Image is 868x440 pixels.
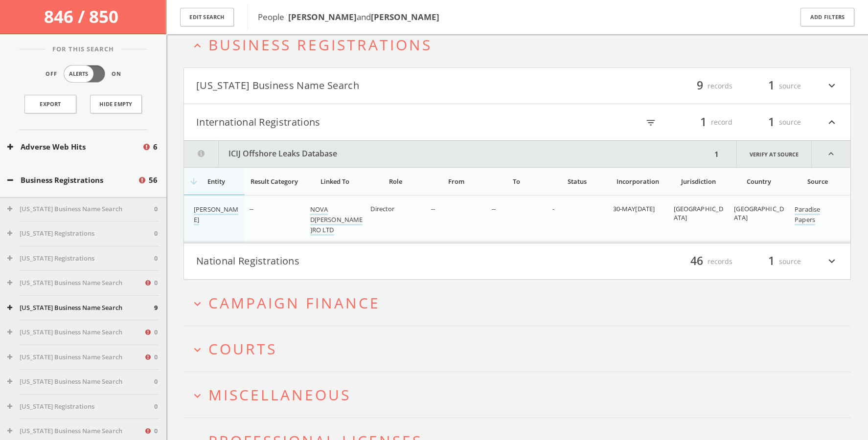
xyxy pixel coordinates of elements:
[154,377,158,387] span: 0
[812,141,850,167] i: expand_less
[552,204,554,213] span: -
[825,78,838,94] i: expand_more
[191,389,204,402] i: expand_more
[250,204,253,213] span: --
[645,117,656,128] i: filter_list
[112,70,121,78] span: On
[191,387,851,403] button: expand_moreMiscellaneous
[154,204,158,214] span: 0
[711,141,722,167] div: 1
[431,204,435,213] span: --
[795,177,841,186] div: Source
[613,177,663,186] div: Incorporation
[734,177,784,186] div: Country
[154,426,158,436] span: 0
[7,229,154,239] button: [US_STATE] Registrations
[154,328,158,337] span: 0
[825,253,838,270] i: expand_more
[191,343,204,356] i: expand_more
[154,278,158,288] span: 0
[674,204,724,222] span: [GEOGRAPHIC_DATA]
[44,5,122,28] span: 846 / 850
[191,295,851,311] button: expand_moreCampaign Finance
[674,114,732,131] div: record
[194,205,238,225] a: [PERSON_NAME]
[686,253,708,270] span: 46
[370,204,394,213] span: Director
[742,78,801,94] div: source
[7,141,142,153] button: Adverse Web Hits
[742,114,801,131] div: source
[492,177,542,186] div: To
[800,8,854,27] button: Add Filters
[674,177,724,186] div: Jurisdiction
[371,11,439,22] b: [PERSON_NAME]
[154,229,158,239] span: 0
[154,352,158,362] span: 0
[191,341,851,357] button: expand_moreCourts
[194,177,239,186] div: Entity
[154,254,158,264] span: 0
[7,426,144,436] button: [US_STATE] Business Name Search
[208,293,380,313] span: Campaign Finance
[196,253,517,270] button: National Registrations
[191,39,204,52] i: expand_less
[149,175,158,186] span: 56
[46,70,57,78] span: Off
[692,77,708,94] span: 9
[184,196,850,243] div: grid
[180,8,234,27] button: Edit Search
[153,141,158,153] span: 6
[7,278,144,288] button: [US_STATE] Business Name Search
[7,175,137,186] button: Business Registrations
[196,114,517,131] button: International Registrations
[7,402,154,412] button: [US_STATE] Registrations
[736,141,812,167] a: Verify at source
[208,385,351,405] span: Miscellaneous
[310,205,363,236] a: NOVA D[PERSON_NAME]RO LTD
[154,402,158,412] span: 0
[742,253,801,270] div: source
[189,176,199,186] i: arrow_downward
[696,113,711,131] span: 1
[208,35,432,55] span: Business Registrations
[7,254,154,264] button: [US_STATE] Registrations
[196,78,517,94] button: [US_STATE] Business Name Search
[734,204,784,222] span: [GEOGRAPHIC_DATA]
[674,78,732,94] div: records
[154,303,158,313] span: 9
[764,77,779,94] span: 1
[45,44,121,54] span: For This Search
[431,177,481,186] div: From
[191,297,204,310] i: expand_more
[764,113,779,131] span: 1
[90,95,142,113] button: Hide Empty
[7,352,144,362] button: [US_STATE] Business Name Search
[191,37,851,53] button: expand_lessBusiness Registrations
[250,177,299,186] div: Result Category
[24,95,76,113] a: Export
[7,377,154,387] button: [US_STATE] Business Name Search
[552,177,602,186] div: Status
[613,204,655,213] span: 30-MAY[DATE]
[7,204,154,214] button: [US_STATE] Business Name Search
[288,11,357,22] b: [PERSON_NAME]
[7,328,144,337] button: [US_STATE] Business Name Search
[258,11,439,22] span: People
[208,339,277,359] span: Courts
[310,177,360,186] div: Linked To
[7,303,154,313] button: [US_STATE] Business Name Search
[795,205,820,225] a: Paradise Papers
[184,141,711,167] button: ICIJ Offshore Leaks Database
[674,253,732,270] div: records
[370,177,420,186] div: Role
[825,114,838,131] i: expand_less
[492,204,496,213] span: --
[764,253,779,270] span: 1
[288,11,371,22] span: and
